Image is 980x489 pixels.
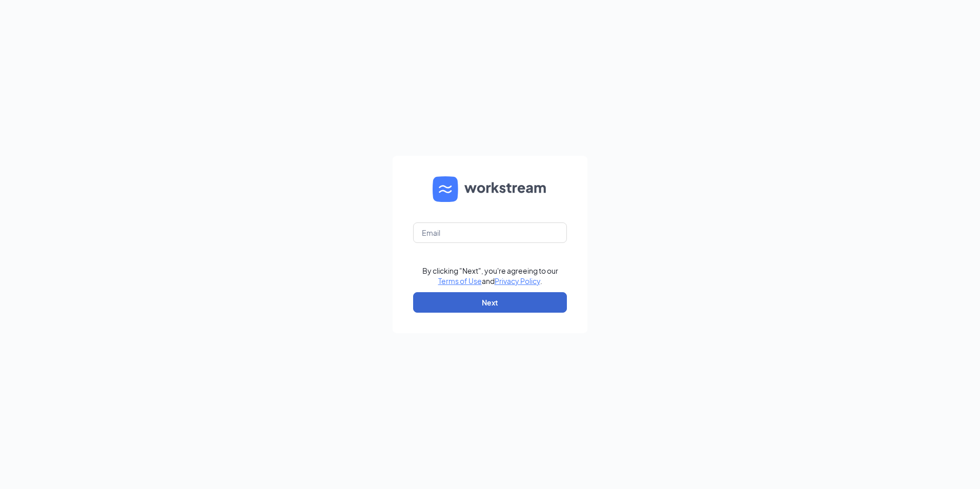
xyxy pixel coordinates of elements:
input: Email [413,222,567,243]
div: By clicking "Next", you're agreeing to our and . [422,266,558,286]
a: Terms of Use [438,276,482,286]
a: Privacy Policy [495,276,540,286]
img: WS logo and Workstream text [433,176,547,202]
button: Next [413,292,567,313]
